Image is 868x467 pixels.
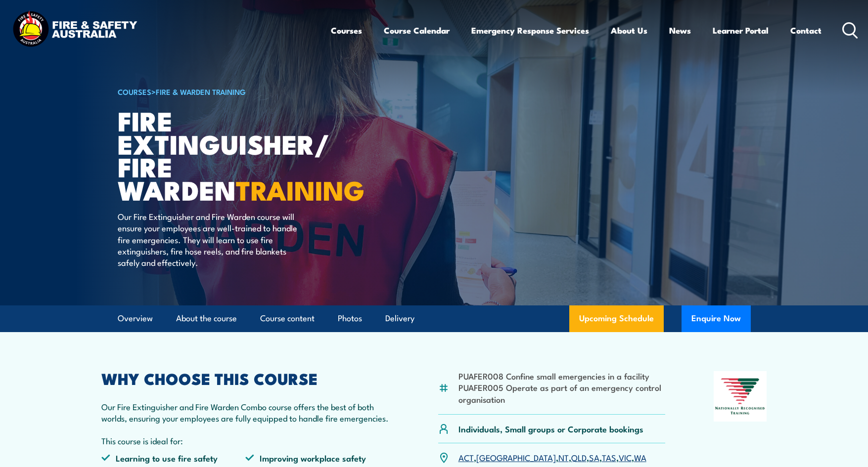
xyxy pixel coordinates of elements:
[571,451,587,463] a: QLD
[101,401,390,424] p: Our Fire Extinguisher and Fire Warden Combo course offers the best of both worlds, ensuring your ...
[589,451,599,463] a: SA
[176,305,237,332] a: About the course
[118,86,151,97] a: COURSES
[118,109,362,201] h1: Fire Extinguisher/ Fire Warden
[569,305,664,332] a: Upcoming Schedule
[331,17,362,43] a: Courses
[634,451,646,463] a: WA
[156,86,246,97] a: Fire & Warden Training
[385,305,414,332] a: Delivery
[682,305,751,332] button: Enquire Now
[471,17,589,43] a: Emergency Response Services
[118,85,362,97] h6: >
[611,17,647,43] a: About Us
[458,423,643,434] p: Individuals, Small groups or Corporate bookings
[602,451,616,463] a: TAS
[101,371,390,385] h2: WHY CHOOSE THIS COURSE
[713,17,769,43] a: Learner Portal
[458,451,474,463] a: ACT
[260,305,315,332] a: Course content
[118,305,153,332] a: Overview
[118,211,298,268] p: Our Fire Extinguisher and Fire Warden course will ensure your employees are well-trained to handl...
[669,17,691,43] a: News
[458,370,666,382] li: PUAFER008 Confine small emergencies in a facility
[236,169,365,210] strong: TRAINING
[619,451,632,463] a: VIC
[101,435,390,446] p: This course is ideal for:
[458,452,646,463] p: , , , , , , ,
[558,451,569,463] a: NT
[338,305,362,332] a: Photos
[714,371,767,422] img: Nationally Recognised Training logo.
[790,17,822,43] a: Contact
[476,451,556,463] a: [GEOGRAPHIC_DATA]
[384,17,450,43] a: Course Calendar
[458,382,666,405] li: PUAFER005 Operate as part of an emergency control organisation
